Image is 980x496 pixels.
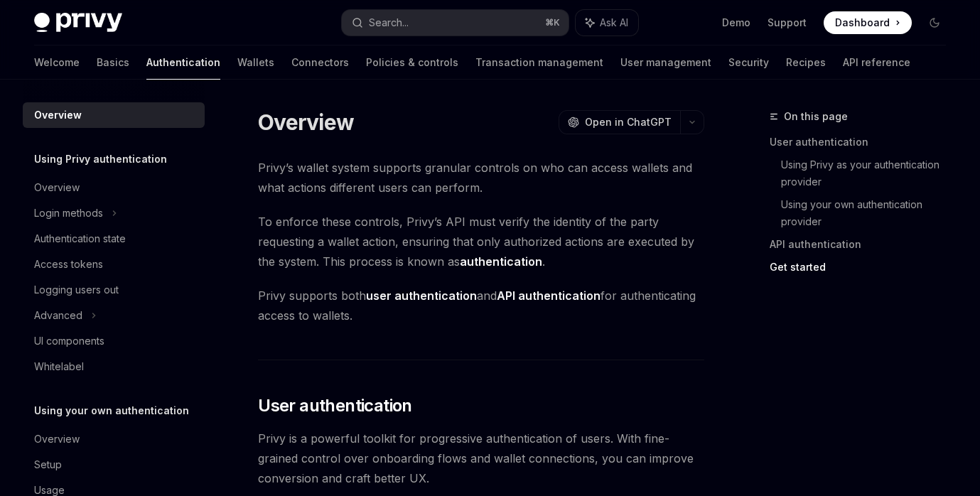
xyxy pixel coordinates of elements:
[146,45,220,80] a: Authentication
[23,354,205,379] a: Whitelabel
[620,45,711,80] a: User management
[23,277,205,303] a: Logging users out
[34,179,80,196] div: Overview
[497,289,601,303] strong: API authentication
[369,14,409,31] div: Search...
[545,17,560,28] span: ⌘ K
[23,175,205,200] a: Overview
[258,394,412,417] span: User authentication
[559,110,680,134] button: Open in ChatGPT
[34,333,104,350] div: UI components
[770,131,957,153] a: User authentication
[34,402,189,419] h5: Using your own authentication
[34,230,126,247] div: Authentication state
[34,431,80,448] div: Overview
[258,286,704,325] span: Privy supports both and for authenticating access to wallets.
[728,45,769,80] a: Security
[770,256,957,279] a: Get started
[576,10,638,36] button: Ask AI
[258,158,704,198] span: Privy’s wallet system supports granular controls on who can access wallets and what actions diffe...
[784,108,848,125] span: On this page
[258,109,354,135] h1: Overview
[460,254,542,269] strong: authentication
[342,10,569,36] button: Search...⌘K
[585,115,672,129] span: Open in ChatGPT
[475,45,603,80] a: Transaction management
[366,289,477,303] strong: user authentication
[23,252,205,277] a: Access tokens
[23,452,205,478] a: Setup
[23,102,205,128] a: Overview
[366,45,458,80] a: Policies & controls
[23,328,205,354] a: UI components
[722,16,750,30] a: Demo
[781,193,957,233] a: Using your own authentication provider
[34,256,103,273] div: Access tokens
[258,428,704,488] span: Privy is a powerful toolkit for progressive authentication of users. With fine-grained control ov...
[843,45,910,80] a: API reference
[770,233,957,256] a: API authentication
[258,212,704,271] span: To enforce these controls, Privy’s API must verify the identity of the party requesting a wallet ...
[34,205,103,222] div: Login methods
[23,226,205,252] a: Authentication state
[34,456,62,473] div: Setup
[34,13,122,33] img: dark logo
[781,153,957,193] a: Using Privy as your authentication provider
[600,16,628,30] span: Ask AI
[291,45,349,80] a: Connectors
[23,426,205,452] a: Overview
[34,151,167,168] h5: Using Privy authentication
[835,16,890,30] span: Dashboard
[923,11,946,34] button: Toggle dark mode
[34,107,82,124] div: Overview
[34,281,119,298] div: Logging users out
[824,11,912,34] a: Dashboard
[237,45,274,80] a: Wallets
[768,16,807,30] a: Support
[34,307,82,324] div: Advanced
[786,45,826,80] a: Recipes
[34,45,80,80] a: Welcome
[34,358,84,375] div: Whitelabel
[97,45,129,80] a: Basics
